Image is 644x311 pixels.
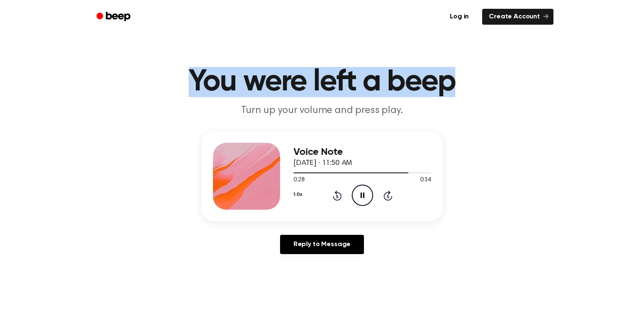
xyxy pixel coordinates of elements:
[161,104,483,118] p: Turn up your volume and press play.
[293,147,431,158] h3: Voice Note
[293,188,302,202] button: 1.0x
[107,67,537,97] h1: You were left a beep
[420,176,431,185] span: 0:34
[293,159,352,167] span: [DATE] · 11:50 AM
[482,9,553,25] a: Create Account
[91,9,138,25] a: Beep
[293,176,304,185] span: 0:28
[280,235,364,254] a: Reply to Message
[441,7,477,26] a: Log in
